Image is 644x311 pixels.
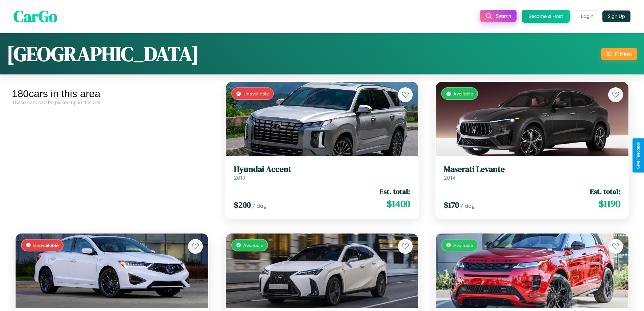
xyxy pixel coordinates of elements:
[7,40,199,68] h1: [GEOGRAPHIC_DATA]
[234,199,251,210] span: $ 200
[243,242,263,248] span: Available
[590,186,620,196] span: Est. total:
[496,13,511,19] span: Search
[453,91,473,96] span: Available
[14,5,57,27] span: CarGo
[380,186,410,196] span: Est. total:
[234,164,410,174] h3: Hyundai Accent
[387,197,410,210] span: $ 1400
[12,99,212,105] div: These cars can be picked up in this city.
[444,164,620,181] a: Maserati Levante2014
[599,197,620,210] span: $ 1190
[480,10,517,22] button: Search
[243,91,269,96] span: Unavailable
[444,174,455,181] span: 2014
[575,10,599,22] button: Login
[601,48,637,60] button: Filters
[522,10,570,23] button: Become a Host
[602,10,630,22] button: Sign Up
[12,88,212,99] div: 180 cars in this area
[444,199,459,210] span: $ 170
[636,142,641,169] div: Give Feedback
[234,174,245,181] span: 2019
[234,164,410,181] a: Hyundai Accent2019
[252,202,266,209] span: / day
[444,164,620,174] h3: Maserati Levante
[453,242,473,248] span: Available
[615,50,632,58] div: Filters
[33,242,59,248] span: Unavailable
[460,202,475,209] span: / day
